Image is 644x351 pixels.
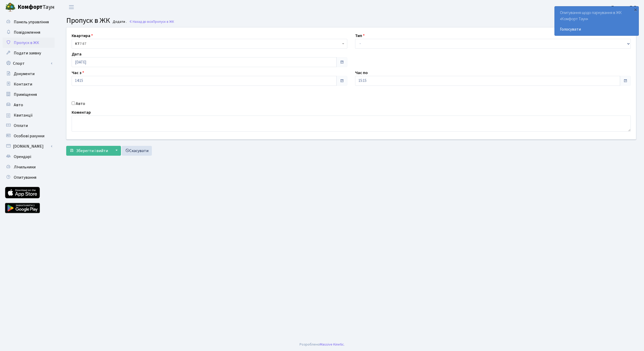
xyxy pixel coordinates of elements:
a: Приміщення [3,89,55,100]
a: Токмина Т. Б. [611,4,638,10]
span: Особові рахунки [14,133,44,139]
span: Подати заявку [14,50,41,56]
a: Авто [3,100,55,110]
span: Контакти [14,81,32,87]
a: Подати заявку [3,48,55,58]
label: Авто [76,101,85,107]
span: Панель управління [14,19,49,25]
span: Оплати [14,123,28,128]
span: Пропуск в ЖК [66,15,110,26]
span: Зберегти і вийти [76,148,108,154]
span: Орендарі [14,154,31,160]
span: <b>КТ</b>&nbsp;&nbsp;&nbsp;&nbsp;7-87 [72,39,347,49]
b: Комфорт [18,3,43,11]
span: Опитування [14,175,36,180]
label: Тип [355,33,365,39]
div: × [633,7,638,12]
div: Розроблено . [300,342,345,347]
span: Авто [14,102,23,108]
b: КТ [75,41,80,46]
span: Приміщення [14,92,37,97]
a: Скасувати [122,146,152,156]
img: logo.png [5,2,16,12]
label: Дата [72,51,82,57]
a: [DOMAIN_NAME] [3,141,55,152]
a: Особові рахунки [3,131,55,141]
b: Токмина Т. Б. [611,4,638,10]
a: Повідомлення [3,27,55,38]
label: Час по [355,70,368,76]
div: Опитування щодо паркування в ЖК «Комфорт Таун» [555,6,639,35]
span: Пропуск в ЖК [153,19,174,24]
a: Контакти [3,79,55,89]
small: Додати . [112,20,127,24]
button: Переключити навігацію [65,3,78,11]
a: Massive Kinetic [320,342,344,347]
span: Лічильники [14,164,36,170]
a: Пропуск в ЖК [3,38,55,48]
label: Час з [72,70,84,76]
span: Документи [14,71,35,77]
a: Назад до всіхПропуск в ЖК [129,19,174,24]
a: Голосувати [560,26,633,32]
span: <b>КТ</b>&nbsp;&nbsp;&nbsp;&nbsp;7-87 [75,41,341,46]
a: Опитування [3,172,55,183]
span: Таун [18,3,55,12]
a: Оплати [3,120,55,131]
span: Квитанції [14,112,33,118]
a: Документи [3,69,55,79]
label: Коментар [72,109,91,116]
a: Спорт [3,58,55,69]
label: Квартира [72,33,93,39]
a: Орендарі [3,152,55,162]
span: Повідомлення [14,30,40,35]
a: Панель управління [3,17,55,27]
a: Лічильники [3,162,55,172]
a: Квитанції [3,110,55,120]
span: Пропуск в ЖК [14,40,39,46]
button: Зберегти і вийти [66,146,111,156]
